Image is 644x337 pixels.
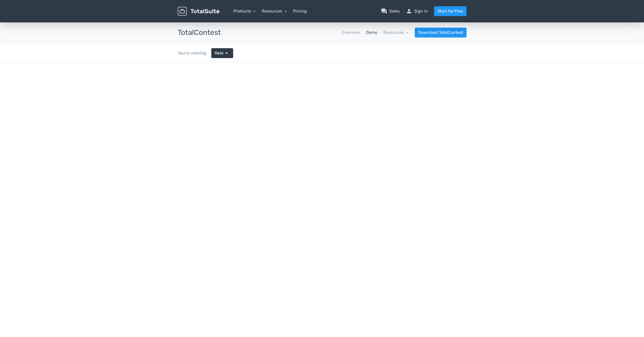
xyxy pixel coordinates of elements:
span: Rate [215,50,224,56]
a: Products [233,9,256,14]
a: personSign in [406,8,428,14]
div: You're viewing: [178,50,211,56]
a: Pricing [293,8,307,14]
a: Resources [262,9,287,14]
span: person [406,8,412,14]
img: TotalSuite for WordPress [178,7,219,16]
a: Start for Free [434,6,467,16]
h3: TotalContest [178,29,221,37]
a: question_answerSales [381,8,400,14]
span: question_answer [381,8,387,14]
a: Demo [366,29,377,36]
span: arrow_drop_down [224,50,230,56]
a: Overview [342,29,360,36]
a: Resources [384,30,409,35]
a: Rate arrow_drop_down [211,48,233,58]
a: Download TotalContest [415,28,467,38]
